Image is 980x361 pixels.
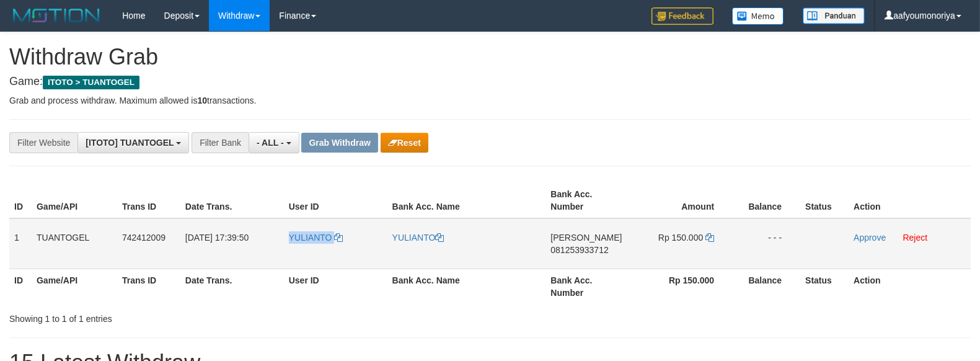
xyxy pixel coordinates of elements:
[117,269,180,304] th: Trans ID
[705,233,714,243] a: Copy 150000 to clipboard
[43,76,139,89] span: ITOTO > TUANTOGEL
[185,233,249,243] span: [DATE] 17:39:50
[550,233,622,243] span: [PERSON_NAME]
[803,7,865,24] img: panduan.png
[733,269,800,304] th: Balance
[197,96,207,105] strong: 10
[192,132,249,153] div: Filter Bank
[289,233,332,243] span: YULIANTO
[32,269,117,304] th: Game/API
[9,6,104,25] img: MOTION_logo.png
[631,183,733,218] th: Amount
[180,269,284,304] th: Date Trans.
[9,183,32,218] th: ID
[903,233,928,243] a: Reject
[381,133,428,153] button: Reset
[9,45,971,69] h1: Withdraw Grab
[9,94,971,107] p: Grab and process withdraw. Maximum allowed is transactions.
[849,269,971,304] th: Action
[32,218,117,269] td: TUANTOGEL
[284,269,387,304] th: User ID
[545,269,631,304] th: Bank Acc. Number
[77,132,189,153] button: [ITOTO] TUANTOGEL
[301,133,377,153] button: Grab Withdraw
[387,269,546,304] th: Bank Acc. Name
[9,76,971,88] h4: Game:
[732,7,784,25] img: Button%20Memo.svg
[631,269,733,304] th: Rp 150.000
[658,233,703,243] span: Rp 150.000
[800,269,849,304] th: Status
[180,183,284,218] th: Date Trans.
[733,218,800,269] td: - - -
[387,183,546,218] th: Bank Acc. Name
[117,183,180,218] th: Trans ID
[800,183,849,218] th: Status
[9,269,32,304] th: ID
[733,183,800,218] th: Balance
[32,183,117,218] th: Game/API
[289,233,343,243] a: YULIANTO
[284,183,387,218] th: User ID
[9,132,77,153] div: Filter Website
[849,183,971,218] th: Action
[392,233,444,243] a: YULIANTO
[249,132,299,153] button: - ALL -
[545,183,631,218] th: Bank Acc. Number
[257,138,284,148] span: - ALL -
[86,138,174,148] span: [ITOTO] TUANTOGEL
[651,7,713,25] img: Feedback.jpg
[9,218,32,269] td: 1
[854,233,886,243] a: Approve
[550,245,608,255] span: Copy 081253933712 to clipboard
[9,308,399,325] div: Showing 1 to 1 of 1 entries
[122,233,166,243] span: 742412009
